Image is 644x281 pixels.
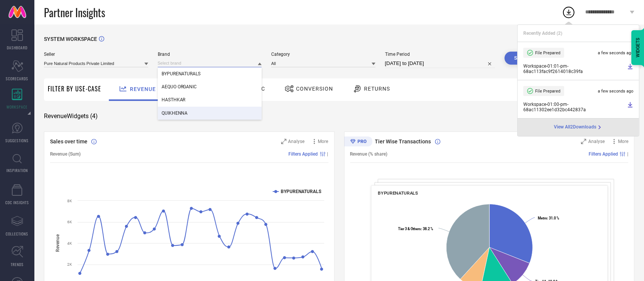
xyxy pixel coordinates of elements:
div: HASTHKAR [158,93,262,106]
span: SCORECARDS [6,76,29,81]
span: Revenue (% share) [350,151,388,157]
span: Conversion [296,86,333,92]
span: File Prepared [535,89,560,94]
span: SYSTEM WORKSPACE [44,36,97,42]
span: BYPURENATURALS [162,71,201,76]
text: 4K [67,241,72,245]
span: Analyse [588,139,605,144]
tspan: Tier 3 & Others [398,227,421,231]
span: Returns [364,86,390,92]
text: 2K [67,262,72,266]
div: Open download list [562,5,576,19]
span: Analyse [288,139,305,144]
span: WORKSPACE [7,104,28,110]
span: a few seconds ago [598,50,633,55]
span: | [327,151,328,157]
span: Category [271,52,375,57]
div: AEQUO ORGANIC [158,80,262,93]
input: Select brand [158,59,262,67]
text: : 38.2 % [398,227,433,231]
a: Download [627,102,633,112]
span: | [627,151,628,157]
a: Download [627,63,633,74]
button: Search [505,52,546,65]
span: Revenue Widgets ( 4 ) [44,112,98,120]
span: COLLECTIONS [6,231,29,237]
span: CDC INSIGHTS [5,200,29,205]
tspan: Revenue [55,234,60,252]
span: View All 2 Downloads [554,124,597,130]
svg: Zoom [281,139,286,144]
span: Recently Added ( 2 ) [523,31,562,36]
span: a few seconds ago [598,89,633,94]
span: Partner Insights [44,5,105,20]
span: Revenue [130,86,156,92]
span: SUGGESTIONS [6,138,29,143]
span: More [618,139,628,144]
span: Filter By Use-Case [48,84,101,93]
div: BYPURENATURALS [158,67,262,80]
svg: Zoom [581,139,586,144]
span: Tier Wise Transactions [375,138,431,145]
input: Select time period [385,59,495,68]
span: Workspace - 01:01-pm - 68ac113fac9f2614018c39fa [523,63,625,74]
span: TRENDS [11,262,24,267]
span: Seller [44,52,148,57]
span: QUIKHENNA [162,110,188,116]
span: INSPIRATION [6,167,28,173]
span: Revenue (Sum) [50,151,81,157]
span: DASHBOARD [7,45,28,50]
a: View All2Downloads [554,124,603,130]
span: Brand [158,52,262,57]
span: Filters Applied [589,151,618,157]
span: Filters Applied [289,151,318,157]
text: 8K [67,199,72,203]
text: BYPURENATURALS [281,189,321,194]
span: More [318,139,328,144]
div: Premium [344,136,372,148]
div: QUIKHENNA [158,107,262,120]
tspan: Metro [538,216,547,220]
text: : 31.0 % [538,216,559,220]
span: Sales over time [50,138,87,145]
text: 6K [67,220,72,224]
span: Time Period [385,52,495,57]
div: Open download page [554,124,603,130]
span: HASTHKAR [162,97,186,102]
span: BYPURENATURALS [378,190,418,196]
span: AEQUO ORGANIC [162,84,197,89]
span: Workspace - 01:00-pm - 68ac11302ee1d32bc442837a [523,102,625,112]
span: File Prepared [535,50,560,55]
